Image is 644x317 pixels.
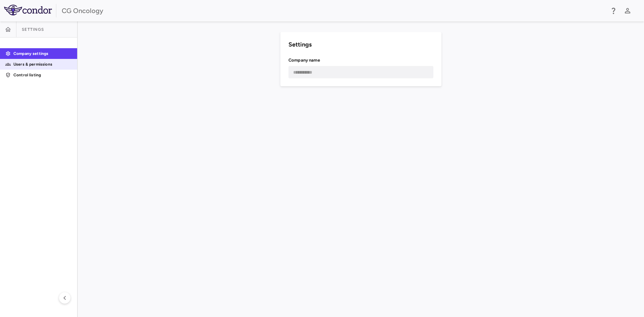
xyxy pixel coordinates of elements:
h6: Settings [288,40,433,49]
div: CG Oncology [62,6,605,16]
span: Settings [22,27,44,32]
p: Company settings [13,51,72,57]
h6: Company name [288,57,433,63]
p: Control listing [13,72,72,78]
p: Users & permissions [13,61,72,67]
img: logo-full-BYUhSk78.svg [4,5,52,15]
